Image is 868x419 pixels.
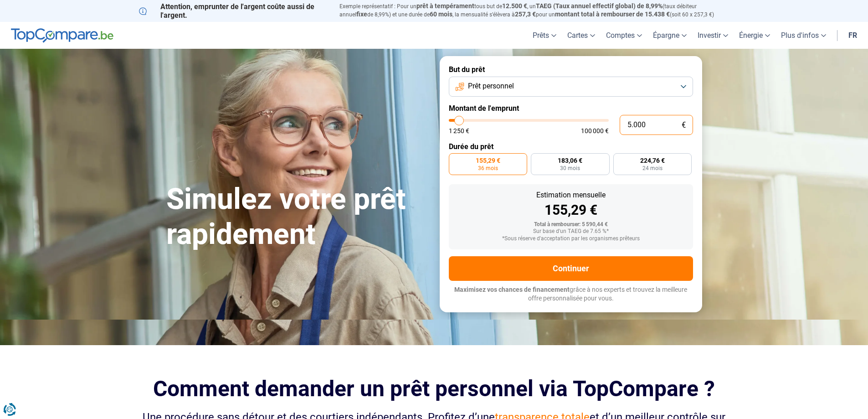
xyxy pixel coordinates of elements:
[139,2,329,20] p: Attention, emprunter de l'argent coûte aussi de l'argent.
[843,22,863,49] a: fr
[468,81,514,91] span: Prêt personnel
[682,121,686,129] span: €
[456,228,686,235] div: Sur base d'un TAEG de 7.65 %*
[356,10,367,18] span: fixe
[555,10,670,18] span: montant total à rembourser de 15.438 €
[449,142,693,151] label: Durée du prêt
[502,2,527,10] span: 12.500 €
[536,2,663,10] span: TAEG (Taux annuel effectif global) de 8,99%
[456,222,686,228] div: Total à rembourser: 5 590,44 €
[456,236,686,242] div: *Sous réserve d'acceptation par les organismes prêteurs
[456,191,686,199] div: Estimation mensuelle
[647,22,692,49] a: Épargne
[139,376,729,401] h2: Comment demander un prêt personnel via TopCompare ?
[515,10,536,18] span: 257,3 €
[560,166,580,171] span: 30 mois
[478,166,498,171] span: 36 mois
[454,286,570,293] span: Maximisez vos chances de financement
[11,28,113,43] img: TopCompare
[527,22,562,49] a: Prêts
[449,285,693,303] p: grâce à nos experts et trouvez la meilleure offre personnalisée pour vous.
[476,157,500,164] span: 155,29 €
[449,256,693,281] button: Continuer
[601,22,647,49] a: Comptes
[449,77,693,97] button: Prêt personnel
[456,203,686,217] div: 155,29 €
[642,166,663,171] span: 24 mois
[558,157,582,164] span: 183,06 €
[166,182,429,252] h1: Simulez votre prêt rapidement
[339,2,729,19] p: Exemple représentatif : Pour un tous but de , un (taux débiteur annuel de 8,99%) et une durée de ...
[430,10,452,18] span: 60 mois
[449,128,469,134] span: 1 250 €
[449,104,693,113] label: Montant de l'emprunt
[562,22,601,49] a: Cartes
[640,157,665,164] span: 224,76 €
[776,22,832,49] a: Plus d'infos
[416,2,474,10] span: prêt à tempérament
[581,128,609,134] span: 100 000 €
[734,22,776,49] a: Énergie
[449,65,693,74] label: But du prêt
[692,22,734,49] a: Investir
